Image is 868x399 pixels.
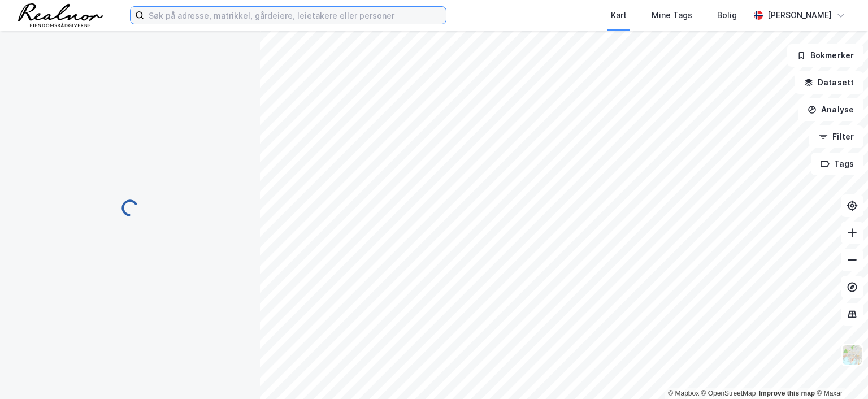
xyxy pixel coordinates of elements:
[121,199,139,217] img: spinner.a6d8c91a73a9ac5275cf975e30b51cfb.svg
[717,8,737,22] div: Bolig
[798,98,863,121] button: Analyse
[841,344,863,366] img: Z
[811,345,868,399] div: Kontrollprogram for chat
[18,3,103,27] img: realnor-logo.934646d98de889bb5806.png
[811,153,863,175] button: Tags
[795,71,863,94] button: Datasett
[767,8,832,22] div: [PERSON_NAME]
[809,125,863,148] button: Filter
[611,8,627,22] div: Kart
[759,389,815,397] a: Improve this map
[652,8,692,22] div: Mine Tags
[811,345,868,399] iframe: Chat Widget
[668,389,699,397] a: Mapbox
[701,389,756,397] a: OpenStreetMap
[787,44,863,67] button: Bokmerker
[144,7,446,24] input: Søk på adresse, matrikkel, gårdeiere, leietakere eller personer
